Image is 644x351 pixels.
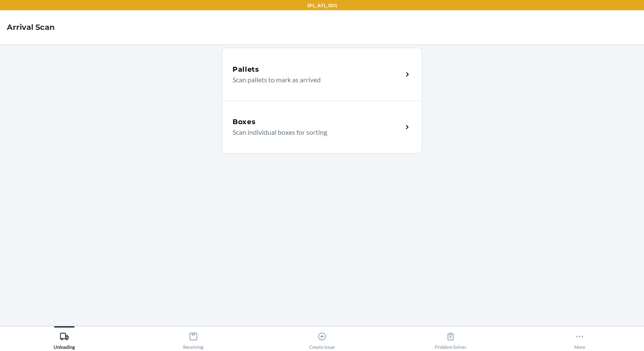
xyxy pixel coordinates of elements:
[233,127,396,137] p: Scan individual boxes for sorting
[309,328,335,350] div: Create Issue
[54,328,75,350] div: Unloading
[515,326,644,350] button: More
[233,64,259,75] h5: Pallets
[233,75,396,85] p: Scan pallets to mark as arrived
[435,328,466,350] div: Problem Solver
[7,22,55,33] h4: Arrival Scan
[574,328,585,350] div: More
[222,48,422,101] a: PalletsScan pallets to mark as arrived
[386,326,515,350] button: Problem Solver
[307,2,337,9] p: SFL_ATL_001
[129,326,257,350] button: Receiving
[183,328,204,350] div: Receiving
[258,326,386,350] button: Create Issue
[222,101,422,154] a: BoxesScan individual boxes for sorting
[233,117,256,127] h5: Boxes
